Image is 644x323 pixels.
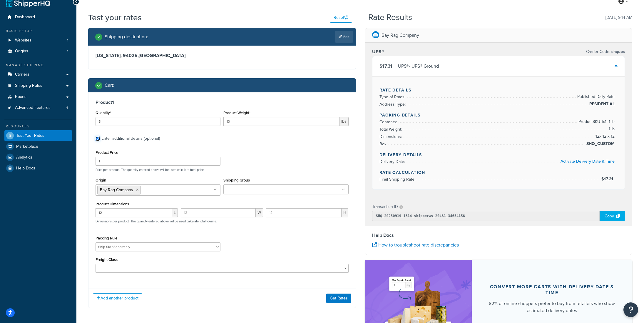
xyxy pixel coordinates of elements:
[379,101,407,107] span: Address Type:
[101,134,160,143] div: Enter additional details (optional)
[326,294,351,303] button: Get Rates
[379,87,618,93] h4: Rate Details
[372,232,625,239] h4: Help Docs
[16,133,44,138] span: Test Your Rates
[4,46,72,57] li: Origins
[382,31,419,39] p: Bay Rag Company
[4,69,72,80] a: Carriers
[66,105,68,110] span: 4
[96,99,349,105] h3: Product 1
[15,72,29,77] span: Carriers
[607,126,615,133] span: 1 lb
[223,117,339,126] input: 0.00
[4,35,72,46] a: Websites1
[594,133,615,140] span: 12 x 12 x 12
[379,94,407,100] span: Type of Rates:
[105,34,148,39] h2: Shipping destination :
[15,94,26,99] span: Boxes
[561,158,615,164] a: Activate Delivery Date & Time
[96,236,117,240] label: Packing Rule
[486,300,618,314] div: 82% of online shoppers prefer to buy from retailers who show estimated delivery dates
[96,202,129,206] label: Product Dimensions
[15,105,51,110] span: Advanced Features
[15,49,28,54] span: Origins
[330,13,352,23] button: Reset
[372,242,459,248] a: How to troubleshoot rate discrepancies
[623,302,638,317] button: Open Resource Center
[585,140,615,147] span: SHQ_CUSTOM
[379,176,417,182] span: Final Shipping Rate:
[342,208,348,217] span: H
[486,284,618,296] div: Convert more carts with delivery date & time
[67,38,68,43] span: 1
[4,46,72,57] a: Origins1
[600,211,625,221] div: Copy
[4,12,72,23] a: Dashboard
[4,130,72,141] a: Test Your Rates
[67,49,68,54] span: 1
[577,118,615,125] span: Product SKU-1 x 1 - 1 lb
[88,12,142,23] h1: Test your rates
[16,155,32,160] span: Analytics
[15,38,31,43] span: Websites
[100,187,133,193] span: Bay Rag Company
[4,80,72,91] a: Shipping Rules
[16,144,38,149] span: Marketplace
[335,31,353,43] a: Edit
[4,91,72,102] a: Boxes
[4,163,72,174] a: Help Docs
[93,293,142,303] button: Add another product
[96,136,100,141] input: Enter additional details (optional)
[586,48,625,56] p: Carrier Code:
[4,102,72,113] li: Advanced Features
[256,208,263,217] span: W
[4,141,72,152] a: Marketplace
[379,169,618,176] h4: Rate Calculation
[94,168,350,172] p: Price per product. The quantity entered above will be used calculate total price.
[379,134,403,140] span: Dimensions:
[610,49,625,55] span: shqups
[4,102,72,113] a: Advanced Features4
[379,159,407,165] span: Delivery Date:
[15,83,42,88] span: Shipping Rules
[96,111,111,115] label: Quantity*
[223,178,250,182] label: Shipping Group
[379,63,392,69] span: $17.31
[372,203,398,211] p: Transaction ID
[96,117,220,126] input: 0
[398,62,439,70] div: UPS® - UPS® Ground
[339,117,349,126] span: lbs
[96,257,118,262] label: Freight Class
[223,111,250,115] label: Product Weight*
[16,166,35,171] span: Help Docs
[15,15,35,20] span: Dashboard
[105,83,114,88] h2: Cart :
[379,112,618,118] h4: Packing Details
[172,208,178,217] span: L
[4,124,72,129] div: Resources
[4,63,72,68] div: Manage Shipping
[4,152,72,163] a: Analytics
[94,219,217,223] p: Dimensions per product. The quantity entered above will be used calculate total volume.
[96,53,349,59] h3: [US_STATE], 94025 , [GEOGRAPHIC_DATA]
[588,101,615,108] span: RESIDENTIAL
[379,141,389,147] span: Box:
[605,14,632,22] p: [DATE] 9:14 AM
[96,178,106,182] label: Origin
[379,119,398,125] span: Contents:
[372,49,384,55] h3: UPS®
[4,35,72,46] li: Websites
[96,150,118,155] label: Product Price
[4,29,72,34] div: Basic Setup
[368,13,412,22] h2: Rate Results
[379,126,404,132] span: Total Weight:
[601,176,615,182] span: $17.31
